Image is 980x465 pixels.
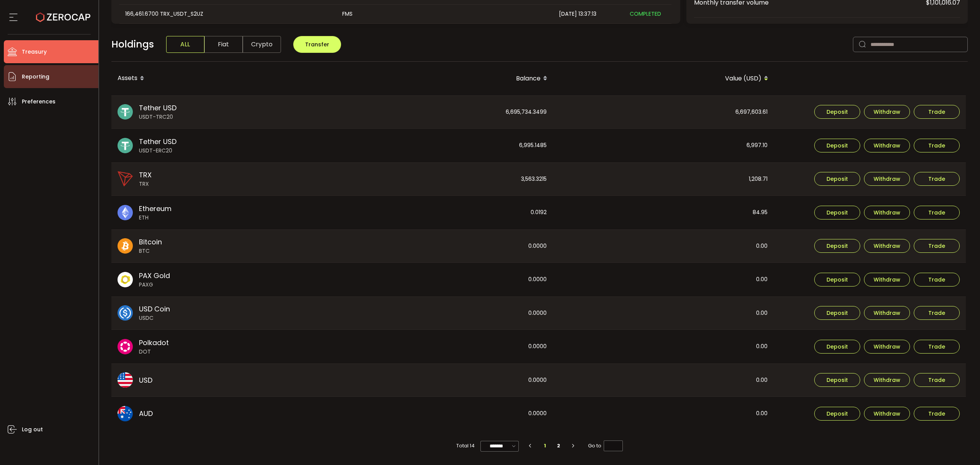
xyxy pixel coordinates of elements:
[814,139,860,152] button: Deposit
[554,72,774,85] div: Value (USD)
[118,305,133,321] img: usdc_portfolio.svg
[333,129,553,162] div: 6,995.1485
[630,10,661,18] span: COMPLETED
[139,203,171,214] span: Ethereum
[928,277,945,282] span: Trade
[119,10,335,18] div: 166,461.6700 TRX_USDT_S2UZ
[22,96,56,107] span: Preferences
[554,364,774,397] div: 0.00
[118,205,133,220] img: eth_portfolio.svg
[928,377,945,383] span: Trade
[826,277,848,282] span: Deposit
[928,310,945,316] span: Trade
[914,239,960,253] button: Trade
[139,270,170,281] span: PAX Gold
[139,247,162,255] span: BTC
[814,273,860,287] button: Deposit
[874,176,900,182] span: Withdraw
[914,373,960,387] button: Trade
[814,373,860,387] button: Deposit
[333,230,553,263] div: 0.0000
[554,397,774,431] div: 0.00
[874,277,900,282] span: Withdraw
[333,163,553,196] div: 3,563.3215
[305,41,329,48] span: Transfer
[456,440,475,451] span: Total 14
[864,139,910,152] button: Withdraw
[118,272,133,287] img: paxg_portfolio.svg
[914,105,960,119] button: Trade
[928,344,945,349] span: Trade
[928,176,945,182] span: Trade
[166,36,204,53] span: ALL
[874,344,900,349] span: Withdraw
[554,230,774,263] div: 0.00
[333,96,553,129] div: 6,695,734.3499
[826,210,848,215] span: Deposit
[814,340,860,354] button: Deposit
[538,440,552,451] li: 1
[139,103,176,113] span: Tether USD
[814,407,860,421] button: Deposit
[554,330,774,363] div: 0.00
[864,172,910,186] button: Withdraw
[554,297,774,330] div: 0.00
[942,428,980,465] iframe: Chat Widget
[874,310,900,316] span: Withdraw
[826,411,848,416] span: Deposit
[826,243,848,249] span: Deposit
[111,37,154,52] span: Holdings
[874,411,900,416] span: Withdraw
[814,206,860,219] button: Deposit
[118,238,133,254] img: btc_portfolio.svg
[111,72,333,85] div: Assets
[204,36,243,53] span: Fiat
[139,136,176,147] span: Tether USD
[139,314,170,322] span: USDC
[118,406,133,421] img: aud_portfolio.svg
[139,147,176,155] span: USDT-ERC20
[814,306,860,320] button: Deposit
[864,206,910,219] button: Withdraw
[914,340,960,354] button: Trade
[588,440,623,451] span: Go to
[928,109,945,115] span: Trade
[814,239,860,253] button: Deposit
[118,339,133,354] img: dot_portfolio.svg
[554,263,774,296] div: 0.00
[333,263,553,296] div: 0.0000
[139,304,170,314] span: USD Coin
[118,372,133,388] img: usd_portfolio.svg
[864,340,910,354] button: Withdraw
[139,337,169,348] span: Polkadot
[874,143,900,148] span: Withdraw
[333,297,553,330] div: 0.0000
[139,214,171,222] span: ETH
[118,171,133,187] img: trx_portfolio.png
[864,373,910,387] button: Withdraw
[914,273,960,287] button: Trade
[914,172,960,186] button: Trade
[826,377,848,383] span: Deposit
[118,138,133,153] img: usdt_portfolio.svg
[864,239,910,253] button: Withdraw
[928,411,945,416] span: Trade
[139,113,176,121] span: USDT-TRC20
[554,96,774,129] div: 6,697,603.61
[139,281,170,289] span: PAXG
[826,143,848,148] span: Deposit
[22,71,49,82] span: Reporting
[874,377,900,383] span: Withdraw
[928,243,945,249] span: Trade
[139,408,153,419] span: AUD
[118,104,133,120] img: usdt_portfolio.svg
[864,273,910,287] button: Withdraw
[293,36,341,53] button: Transfer
[928,210,945,215] span: Trade
[874,210,900,215] span: Withdraw
[22,424,43,435] span: Log out
[864,407,910,421] button: Withdraw
[914,407,960,421] button: Trade
[139,348,169,356] span: DOT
